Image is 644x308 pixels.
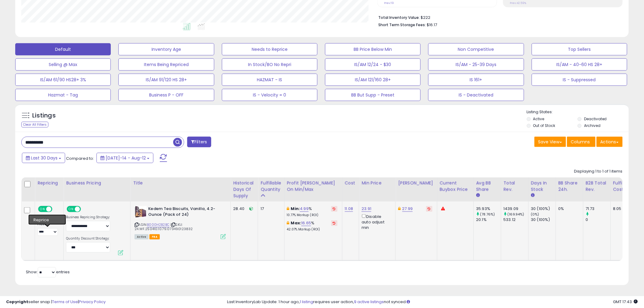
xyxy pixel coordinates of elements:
[287,221,289,225] i: This overrides the store level max markup for this listing
[31,155,58,161] span: Last 30 Days
[291,206,300,212] b: Min:
[597,137,623,147] button: Actions
[68,207,75,212] span: ON
[106,155,146,161] span: [DATE]-14 - Aug-12
[584,116,607,121] label: Deactivated
[26,269,70,275] span: Show: entries
[6,299,28,305] strong: Copyright
[15,58,111,71] button: Selling @ Max
[476,206,501,212] div: 35.93%
[66,156,94,161] span: Compared to:
[362,213,391,230] div: Disable auto adjust min
[398,207,401,211] i: This overrides the store level Dynamic Max Price for this listing
[22,153,65,163] button: Last 30 Days
[287,227,338,232] p: 42.07% Markup (ROI)
[345,206,353,212] a: 11.08
[571,139,590,145] span: Columns
[222,89,317,101] button: IS - Velocity = 0
[378,22,426,27] b: Short Term Storage Fees:
[586,180,608,193] div: B2B Total Rev.
[586,206,611,212] div: 71.73
[531,217,556,222] div: 30 (100%)
[354,299,384,305] a: 9 active listings
[558,180,581,193] div: BB Share 24h.
[300,206,309,212] a: 4.99
[325,58,421,71] button: IS/AM 12/24 - $30
[287,206,338,217] div: %
[15,43,111,55] button: Default
[261,180,282,193] div: Fulfillable Quantity
[533,123,555,128] label: Out of Stock
[118,89,214,101] button: Business P - OFF
[37,215,59,221] div: Amazon AI
[427,22,437,28] span: $16.17
[531,193,535,198] small: Days In Stock.
[333,207,336,210] i: Revert to store-level Min Markup
[222,58,317,71] button: In Stock/BO No Repri
[148,206,222,219] b: Kedem Tea Biscuits, Vanilla, 4.2-Ounce (Pack of 24)
[384,1,394,5] small: Prev: 19
[510,1,526,5] small: Prev: 42.59%
[300,299,313,305] a: 1 listing
[345,180,357,186] div: Cost
[527,109,629,115] p: Listing States:
[476,180,499,193] div: Avg BB Share
[133,180,228,186] div: Title
[398,180,434,186] div: [PERSON_NAME]
[428,74,524,86] button: IS 161+
[135,206,147,218] img: 516AYeZZBEL._SL40_.jpg
[534,137,566,147] button: Save View
[287,207,289,211] i: This overrides the store level min markup for this listing
[37,180,61,186] div: Repricing
[362,180,393,186] div: Min Price
[291,220,302,226] b: Max:
[586,217,611,222] div: 0
[15,74,111,86] button: IS/AM 61/90 HS28+ 3%
[574,169,623,174] div: Displaying 1 to 1 of 1 items
[118,43,214,55] button: Inventory Age
[428,43,524,55] button: Non Competitive
[135,206,226,239] div: ASIN:
[52,299,78,305] a: Terms of Use
[66,180,128,186] div: Business Pricing
[301,220,311,226] a: 16.65
[80,207,90,212] span: OFF
[222,74,317,86] button: HAZMAT - IS
[476,217,501,222] div: 20.1%
[233,180,255,199] div: Historical Days Of Supply
[476,193,480,198] small: Avg BB Share.
[480,212,495,217] small: (78.76%)
[531,180,553,193] div: Days In Stock
[51,207,61,212] span: OFF
[79,299,106,305] a: Privacy Policy
[135,222,193,231] span: | SKU: 24.WF.250410.10.79.073490123832
[118,58,214,71] button: Items Being Repriced
[532,58,627,71] button: IS/AM - 40-60 HS 28+
[261,206,279,212] div: 17
[533,116,544,121] label: Active
[96,153,153,163] button: [DATE]-14 - Aug-12
[333,222,336,225] i: Revert to store-level Max Markup
[504,217,528,222] div: 533.12
[532,43,627,55] button: Top Sellers
[287,180,340,193] div: Profit [PERSON_NAME] on Min/Max
[149,234,160,240] span: FBA
[508,212,524,217] small: (169.94%)
[613,299,638,305] span: 2025-09-12 17:43 GMT
[233,206,253,212] div: 28.40
[558,206,579,212] div: 0%
[428,58,524,71] button: IS/AM - 25-39 Days
[287,220,338,232] div: %
[118,74,214,86] button: IS/AM 91/120 HS 28+
[378,15,420,20] b: Total Inventory Value:
[227,299,638,305] div: Last InventoryLab Update: 1 hour ago, requires user action, not synced.
[325,89,421,101] button: BB But Supp - Preset
[21,122,48,128] div: Clear All Filters
[15,89,111,101] button: Hazmat - Tag
[567,137,596,147] button: Columns
[584,123,600,128] label: Archived
[428,207,431,210] i: Revert to store-level Dynamic Max Price
[6,299,106,305] div: seller snap | |
[531,212,540,217] small: (0%)
[428,89,524,101] button: IS - Deactivated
